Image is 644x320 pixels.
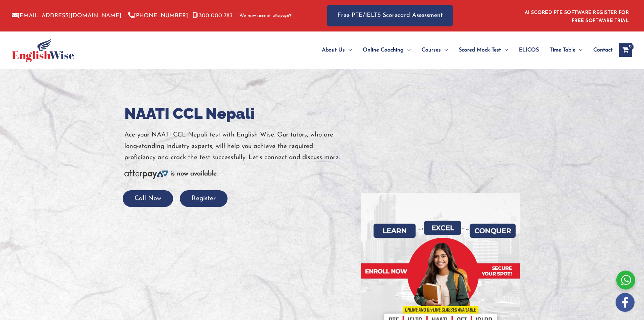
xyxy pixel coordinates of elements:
[123,190,173,207] button: Call Now
[422,38,441,62] span: Courses
[441,38,448,62] span: Menu Toggle
[345,38,352,62] span: Menu Toggle
[12,13,121,19] a: [EMAIL_ADDRESS][DOMAIN_NAME]
[128,13,188,19] a: [PHONE_NUMBER]
[124,103,351,124] h1: NAATI CCL Nepali
[193,13,233,19] a: 1300 000 783
[124,129,351,163] p: Ace your NAATI CCL Nepali test with English Wise. Our tutors, who are long-standing industry expe...
[180,195,228,202] a: Register
[170,171,218,177] b: is now available.
[519,38,539,62] span: ELICOS
[588,38,613,62] a: Contact
[12,38,74,62] img: cropped-ew-logo
[550,38,575,62] span: Time Table
[306,38,613,62] nav: Site Navigation: Main Menu
[453,38,514,62] a: Scored Mock TestMenu Toggle
[619,43,632,57] a: View Shopping Cart, empty
[273,14,291,18] img: Afterpay-Logo
[575,38,582,62] span: Menu Toggle
[357,38,416,62] a: Online CoachingMenu Toggle
[239,13,271,19] span: We now accept
[316,38,357,62] a: About UsMenu Toggle
[501,38,508,62] span: Menu Toggle
[363,38,404,62] span: Online Coaching
[123,195,173,202] a: Call Now
[322,38,345,62] span: About Us
[593,38,613,62] span: Contact
[124,170,168,179] img: Afterpay-Logo
[416,38,453,62] a: CoursesMenu Toggle
[459,38,501,62] span: Scored Mock Test
[616,293,635,312] img: white-facebook.png
[514,38,544,62] a: ELICOS
[521,5,632,27] aside: Header Widget 1
[525,10,629,23] a: AI SCORED PTE SOFTWARE REGISTER FOR FREE SOFTWARE TRIAL
[404,38,411,62] span: Menu Toggle
[180,190,228,207] button: Register
[544,38,588,62] a: Time TableMenu Toggle
[327,5,453,26] a: Free PTE/IELTS Scorecard Assessment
